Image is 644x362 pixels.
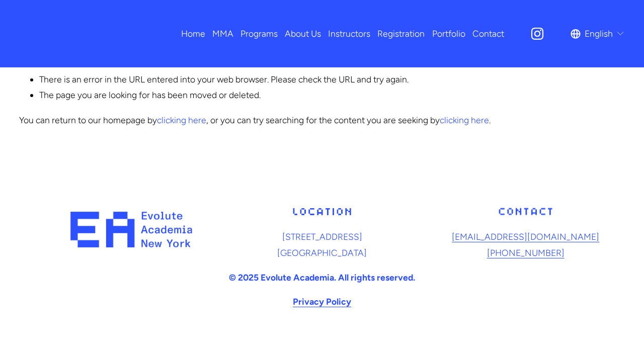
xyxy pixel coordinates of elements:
[212,26,233,42] span: MMA
[293,294,351,310] a: Privacy Policy
[212,25,233,42] a: folder dropdown
[530,26,545,41] a: Instagram
[240,26,278,42] span: Programs
[39,87,624,103] li: The page you are looking for has been moved or deleted.
[585,26,613,42] span: English
[229,272,415,283] strong: © 2025 Evolute Academia. All rights reserved.
[377,25,425,42] a: Registration
[285,25,321,42] a: About Us
[223,229,421,260] p: [STREET_ADDRESS] [GEOGRAPHIC_DATA]
[19,112,624,128] p: You can return to our homepage by , or you can try searching for the content you are seeking by .
[39,71,624,87] li: There is an error in the URL entered into your web browser. Please check the URL and try again.
[487,245,565,261] a: [PHONE_NUMBER]
[440,115,489,125] a: clicking here
[452,229,599,245] a: [EMAIL_ADDRESS][DOMAIN_NAME]
[571,25,625,42] div: language picker
[432,25,465,42] a: Portfolio
[240,25,278,42] a: folder dropdown
[328,25,370,42] a: Instructors
[293,296,351,307] strong: Privacy Policy
[157,115,206,125] a: clicking here
[19,16,139,51] img: EA
[472,25,504,42] a: Contact
[181,25,205,42] a: Home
